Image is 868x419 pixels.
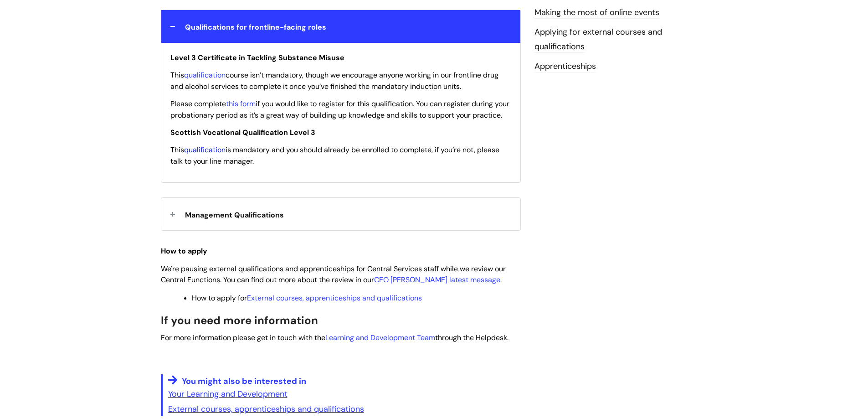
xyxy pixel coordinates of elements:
strong: How to apply [161,246,207,256]
a: Applying for external courses and qualifications [534,26,662,53]
span: Level 3 Certificate in Tackling Substance Misuse [170,53,344,62]
a: Apprenticeships [534,61,596,72]
span: For more information please get in touch with the through the Helpdesk. [161,333,508,342]
a: qualification [184,70,226,80]
span: Scottish Vocational Qualification Level 3 [170,128,315,137]
span: If you need more information [161,313,318,327]
a: External courses, apprenticeships and qualifications [168,403,364,414]
span: Management Qualifications [185,210,284,220]
span: Qualifications for frontline-facing roles [185,22,326,32]
a: External courses, apprenticeships and qualifications [247,293,422,303]
a: Your Learning and Development [168,388,288,399]
span: How to apply for [192,293,422,303]
span: This course isn’t mandatory, though we encourage anyone working in our frontline drug and alcohol... [170,70,498,91]
a: Learning and Development Team [325,333,435,342]
a: CEO [PERSON_NAME] latest message [374,275,500,285]
span: Please complete if you would like to register for this qualification. You can register during you... [170,99,509,120]
a: qualification [184,145,226,155]
span: We're pausing external qualifications and apprenticeships for Central Services staff while we rev... [161,264,506,285]
a: this form [226,99,256,109]
span: You might also be interested in [182,376,306,387]
span: This is mandatory and you should already be enrolled to complete, if you’re not, please talk to y... [170,145,499,166]
a: Making the most of online events [534,7,659,19]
